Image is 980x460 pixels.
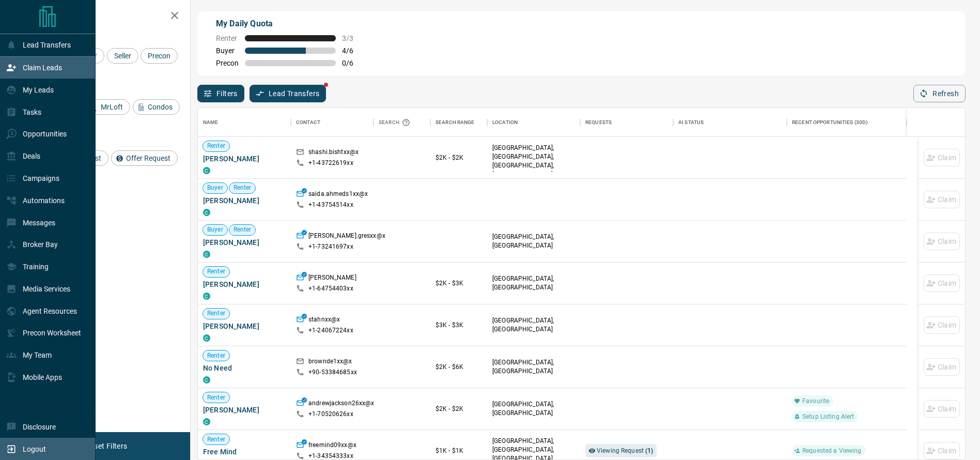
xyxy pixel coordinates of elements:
[308,399,374,410] p: andrewjackson26xx@x
[111,150,178,166] div: Offer Request
[435,153,482,162] p: $2K - $2K
[580,108,673,137] div: Requests
[492,316,575,334] p: [GEOGRAPHIC_DATA], [GEOGRAPHIC_DATA]
[798,447,865,455] span: Requested a Viewing
[203,309,229,318] span: Renter
[216,59,239,67] span: Precon
[111,52,135,60] span: Seller
[585,108,612,137] div: Requests
[122,154,174,162] span: Offer Request
[203,154,286,164] span: [PERSON_NAME]
[787,108,907,137] div: Recent Opportunities (30d)
[645,447,653,454] strong: ( 1 )
[792,108,868,137] div: Recent Opportunities (30d)
[342,47,365,55] span: 4 / 6
[216,47,239,55] span: Buyer
[203,167,210,174] div: condos.ca
[492,108,518,137] div: Location
[107,48,138,64] div: Seller
[203,267,229,276] span: Renter
[435,320,482,330] p: $3K - $3K
[492,358,575,376] p: [GEOGRAPHIC_DATA], [GEOGRAPHIC_DATA]
[133,99,180,115] div: Condos
[492,144,575,188] p: [GEOGRAPHIC_DATA], [GEOGRAPHIC_DATA], [GEOGRAPHIC_DATA], [GEOGRAPHIC_DATA] | [GEOGRAPHIC_DATA]
[678,108,704,137] div: AI Status
[308,148,359,159] p: shashi.bishtxx@x
[141,48,178,64] div: Precon
[144,52,174,60] span: Precon
[430,108,487,137] div: Search Range
[308,159,353,167] p: +1- 43722619xx
[144,103,176,111] span: Condos
[79,437,134,455] button: Reset Filters
[487,108,580,137] div: Location
[597,447,654,454] span: Viewing Request
[216,18,365,30] p: My Daily Quota
[203,321,286,331] span: [PERSON_NAME]
[435,404,482,413] p: $2K - $2K
[308,326,353,335] p: +1- 24067224xx
[308,410,353,419] p: +1- 70520626xx
[308,357,352,368] p: brownde1xx@x
[203,435,229,444] span: Renter
[203,293,210,300] div: condos.ca
[198,108,291,137] div: Name
[492,274,575,292] p: [GEOGRAPHIC_DATA], [GEOGRAPHIC_DATA]
[86,99,130,115] div: MrLoft
[308,441,356,452] p: freemind09xx@x
[203,334,210,342] div: condos.ca
[203,108,219,137] div: Name
[203,225,227,234] span: Buyer
[203,279,286,289] span: [PERSON_NAME]
[203,183,227,192] span: Buyer
[379,108,413,137] div: Search
[216,34,239,42] span: Renter
[203,376,210,384] div: condos.ca
[203,142,229,150] span: Renter
[492,400,575,418] p: [GEOGRAPHIC_DATA], [GEOGRAPHIC_DATA]
[673,108,787,137] div: AI Status
[203,447,286,457] span: Free Mind
[308,242,353,251] p: +1- 73241697xx
[435,362,482,372] p: $2K - $6K
[291,108,374,137] div: Contact
[197,85,244,102] button: Filters
[492,233,575,250] p: [GEOGRAPHIC_DATA], [GEOGRAPHIC_DATA]
[435,108,475,137] div: Search Range
[229,183,256,192] span: Renter
[308,284,353,293] p: +1- 64754403xx
[33,10,180,23] h2: Filters
[203,418,210,425] div: condos.ca
[342,59,365,67] span: 0 / 6
[308,190,368,201] p: saida.ahmeds1xx@x
[97,103,127,111] span: MrLoft
[203,363,286,373] span: No Need
[913,85,966,102] button: Refresh
[296,108,320,137] div: Contact
[203,393,229,402] span: Renter
[229,225,256,234] span: Renter
[203,251,210,258] div: condos.ca
[203,209,210,216] div: condos.ca
[203,405,286,415] span: [PERSON_NAME]
[342,34,365,42] span: 3 / 3
[308,232,385,242] p: [PERSON_NAME].gresxx@x
[250,85,326,102] button: Lead Transfers
[203,195,286,206] span: [PERSON_NAME]
[798,412,858,421] span: Setup Listing Alert
[435,446,482,455] p: $1K - $1K
[203,351,229,360] span: Renter
[308,201,353,209] p: +1- 43754514xx
[585,444,657,457] div: Viewing Request (1)
[203,237,286,248] span: [PERSON_NAME]
[308,273,356,284] p: [PERSON_NAME]
[435,279,482,288] p: $2K - $3K
[308,315,340,326] p: stahnxx@x
[308,368,357,377] p: +90- 53384685xx
[798,397,833,406] span: Favourite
